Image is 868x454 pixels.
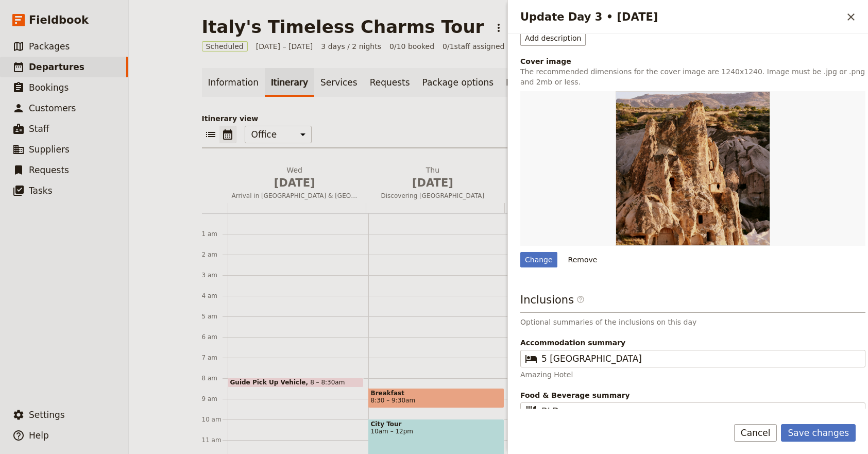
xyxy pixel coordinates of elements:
[29,124,49,134] span: Staff
[520,338,865,348] span: Accommodation summary
[202,68,265,97] a: Information
[520,369,865,380] p: Amazing Hotel
[371,428,502,435] span: 10am – 12pm
[202,333,228,341] div: 6 am
[202,436,228,444] div: 11 am
[366,192,500,200] span: Discovering [GEOGRAPHIC_DATA]
[202,126,219,143] button: List view
[371,421,502,428] span: City Tour
[310,379,345,386] span: 8 – 8:30am
[368,388,504,408] div: Breakfast8:30 – 9:30am
[230,379,311,386] span: Guide Pick Up Vehicle
[576,295,585,308] span: ​
[29,165,69,175] span: Requests
[525,405,537,417] span: ​
[520,9,842,25] h2: Update Day 3 • [DATE]
[525,352,537,365] span: ​
[520,390,865,400] span: Food & Beverage summary
[734,424,777,442] button: Cancel
[29,82,69,93] span: Bookings
[29,62,84,72] span: Departures
[442,41,504,52] span: 0 / 1 staff assigned
[576,295,585,304] span: ​
[202,41,248,52] span: Scheduled
[202,271,228,279] div: 3 am
[371,390,502,397] span: Breakfast
[520,66,865,87] p: The recommended dimensions for the cover image are 1240x1240. Image must be .jpg or .png and 2mb ...
[520,317,865,327] p: Optional summaries of the inclusions on this day
[202,395,228,403] div: 9 am
[202,230,228,238] div: 1 am
[29,430,49,441] span: Help
[228,165,366,203] button: Wed [DATE]Arrival in [GEOGRAPHIC_DATA] & [GEOGRAPHIC_DATA]
[364,68,416,97] a: Requests
[321,41,381,52] span: 3 days / 2 nights
[520,252,557,267] div: Change
[232,175,358,191] span: [DATE]
[520,292,865,313] h3: Inclusions
[541,405,859,417] input: Food & Beverage summary​
[228,192,362,200] span: Arrival in [GEOGRAPHIC_DATA] & [GEOGRAPHIC_DATA]
[781,424,856,442] button: Save changes
[202,250,228,259] div: 2 am
[520,56,865,66] div: Cover image
[29,144,70,155] span: Suppliers
[564,252,602,267] button: Remove
[202,113,795,124] p: Itinerary view
[29,410,65,420] span: Settings
[29,12,89,28] span: Fieldbook
[371,397,416,404] span: 8:30 – 9:30am
[314,68,364,97] a: Services
[616,91,770,246] img: https://d33jgr8dhgav85.cloudfront.net/5fbf41b41c00dd19b4789d93/68c4ce1837747a9067849fee?Expires=1...
[219,126,236,143] button: Calendar view
[202,292,228,300] div: 4 am
[490,19,507,37] button: Actions
[416,68,500,97] a: Package options
[29,186,53,196] span: Tasks
[389,41,434,52] span: 0/10 booked
[265,68,314,97] a: Itinerary
[29,41,70,52] span: Packages
[370,175,496,191] span: [DATE]
[520,30,586,46] button: Add description
[541,352,859,365] input: Accommodation summary​
[202,312,228,321] div: 5 am
[256,41,313,52] span: [DATE] – [DATE]
[202,415,228,424] div: 10 am
[228,378,364,388] div: Guide Pick Up Vehicle8 – 8:30am
[500,68,552,97] a: Bookings
[232,165,358,191] h2: Wed
[842,8,860,26] button: Close drawer
[202,354,228,362] div: 7 am
[370,165,496,191] h2: Thu
[366,165,504,203] button: Thu [DATE]Discovering [GEOGRAPHIC_DATA]
[202,374,228,382] div: 8 am
[202,16,484,37] h1: Italy's Timeless Charms Tour
[29,103,76,113] span: Customers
